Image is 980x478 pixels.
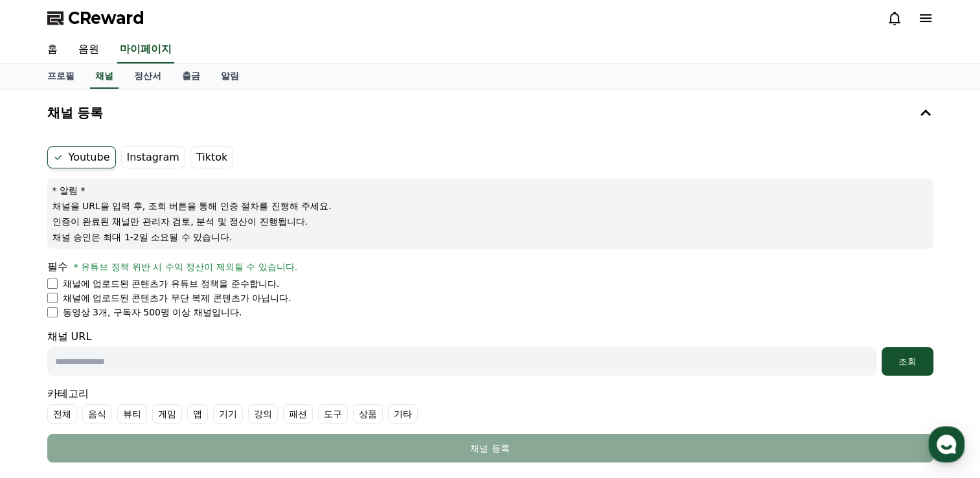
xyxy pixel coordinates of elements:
[190,146,233,168] label: Tiktok
[68,36,109,63] a: 음원
[42,95,939,131] button: 채널 등록
[318,404,348,424] label: 도구
[167,370,249,403] a: 설정
[52,199,928,212] p: 채널을 URL을 입력 후, 조회 버튼을 통해 인증 절차를 진행해 주세요.
[73,442,907,455] div: 채널 등록
[63,277,280,290] p: 채널에 업로드된 콘텐츠가 유튜브 정책을 준수합니다.
[211,64,249,89] a: 알림
[283,404,313,424] label: 패션
[47,146,116,168] label: Youtube
[47,106,104,120] h4: 채널 등록
[41,390,49,400] span: 홈
[117,404,147,424] label: 뷰티
[90,64,119,89] a: 채널
[47,260,68,273] span: 필수
[68,8,144,28] span: CReward
[47,329,933,376] div: 채널 URL
[47,386,933,424] div: 카테고리
[187,404,208,424] label: 앱
[52,231,928,244] p: 채널 승인은 최대 1-2일 소요될 수 있습니다.
[74,262,298,272] span: * 유튜브 정책 위반 시 수익 정산이 제외될 수 있습니다.
[63,306,242,319] p: 동영상 3개, 구독자 500명 이상 채널입니다.
[37,36,68,63] a: 홈
[63,291,291,304] p: 채널에 업로드된 콘텐츠가 무단 복제 콘텐츠가 아닙니다.
[119,391,134,401] span: 대화
[52,215,928,228] p: 인증이 완료된 채널만 관리자 검토, 분석 및 정산이 진행됩니다.
[887,355,928,368] div: 조회
[82,404,112,424] label: 음식
[47,8,144,28] a: CReward
[200,390,216,400] span: 설정
[882,347,933,376] button: 조회
[47,404,77,424] label: 전체
[121,146,185,168] label: Instagram
[47,434,933,462] button: 채널 등록
[388,404,418,424] label: 기타
[353,404,383,424] label: 상품
[213,404,243,424] label: 기기
[4,370,85,403] a: 홈
[152,404,182,424] label: 게임
[248,404,278,424] label: 강의
[124,64,172,89] a: 정산서
[85,370,167,403] a: 대화
[117,36,174,63] a: 마이페이지
[37,64,85,89] a: 프로필
[172,64,211,89] a: 출금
